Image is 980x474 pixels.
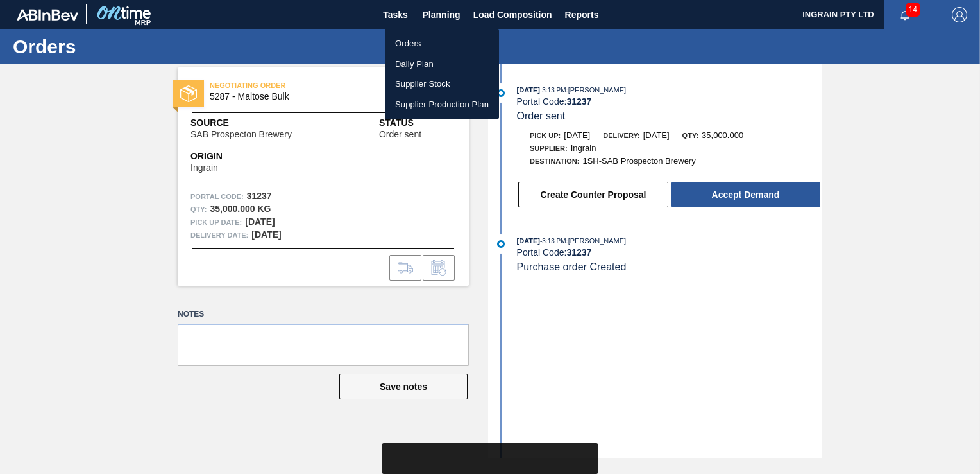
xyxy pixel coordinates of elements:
a: Orders [385,33,499,54]
a: Supplier Production Plan [385,94,499,115]
a: Daily Plan [385,54,499,75]
a: Supplier Stock [385,74,499,94]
